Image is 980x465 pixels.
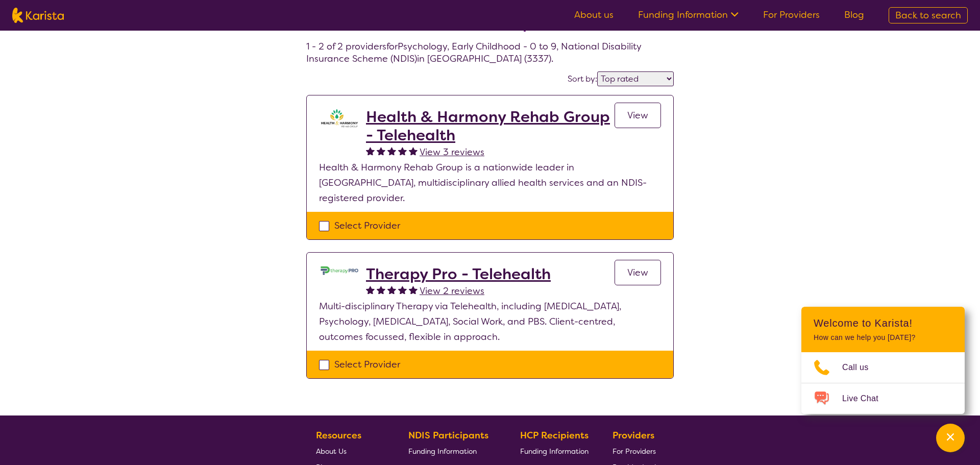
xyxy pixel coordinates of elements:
img: Karista logo [12,8,64,23]
a: View 3 reviews [420,144,484,160]
img: fullstar [387,285,396,294]
p: How can we help you [DATE]? [814,333,952,342]
span: Funding Information [408,447,477,456]
a: View 2 reviews [420,283,484,299]
img: fullstar [398,146,407,155]
a: Funding Information [638,9,739,21]
p: Multi-disciplinary Therapy via Telehealth, including [MEDICAL_DATA], Psychology, [MEDICAL_DATA], ... [319,299,661,345]
a: About us [574,9,614,21]
span: View 3 reviews [420,146,484,158]
img: lehxprcbtunjcwin5sb4.jpg [319,265,360,276]
a: For Providers [612,443,660,459]
img: fullstar [366,146,375,155]
a: View [615,103,661,128]
img: fullstar [387,146,396,155]
a: Funding Information [520,443,589,459]
img: fullstar [377,285,385,294]
span: View [627,266,648,279]
a: For Providers [763,9,820,21]
a: Blog [844,9,864,21]
label: Sort by: [568,74,597,84]
p: Health & Harmony Rehab Group is a nationwide leader in [GEOGRAPHIC_DATA], multidisciplinary allie... [319,160,661,206]
button: Channel Menu [936,424,965,452]
span: View 2 reviews [420,285,484,297]
span: About Us [316,447,347,456]
span: Funding Information [520,447,589,456]
ul: Choose channel [801,352,965,414]
a: Back to search [889,7,968,23]
img: fullstar [409,146,418,155]
img: fullstar [398,285,407,294]
img: fullstar [366,285,375,294]
a: Therapy Pro - Telehealth [366,265,551,283]
img: ztak9tblhgtrn1fit8ap.png [319,108,360,128]
a: Funding Information [408,443,496,459]
span: Back to search [895,9,961,21]
a: About Us [316,443,384,459]
b: NDIS Participants [408,429,488,442]
a: Health & Harmony Rehab Group - Telehealth [366,108,615,144]
span: For Providers [612,447,656,456]
b: Resources [316,429,361,442]
span: Live Chat [842,391,891,406]
h2: Welcome to Karista! [814,317,952,329]
img: fullstar [409,285,418,294]
a: View [615,260,661,285]
span: View [627,109,648,121]
span: Call us [842,360,881,375]
b: HCP Recipients [520,429,589,442]
img: fullstar [377,146,385,155]
div: Channel Menu [801,307,965,414]
b: Providers [612,429,654,442]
